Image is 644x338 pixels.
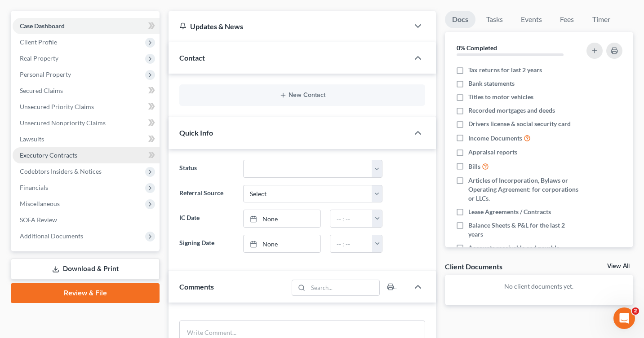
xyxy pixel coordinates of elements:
[468,176,578,203] span: Articles of Incorporation, Bylaws or Operating Agreement: for corporations or LLCs.
[20,232,83,240] span: Additional Documents
[20,135,44,143] span: Lawsuits
[179,53,205,62] span: Contact
[468,162,480,171] span: Bills
[330,210,373,227] input: -- : --
[13,115,160,131] a: Unsecured Nonpriority Claims
[553,11,582,28] a: Fees
[20,167,102,175] span: Codebtors Insiders & Notices
[20,151,77,159] span: Executory Contracts
[308,280,379,295] input: Search...
[20,54,58,62] span: Real Property
[468,79,515,88] span: Bank statements
[175,185,239,203] label: Referral Source
[468,134,522,143] span: Income Documents
[452,282,626,291] p: No client documents yet.
[514,11,549,28] a: Events
[175,160,239,178] label: Status
[175,210,239,228] label: IC Date
[13,99,160,115] a: Unsecured Priority Claims
[20,38,57,46] span: Client Profile
[445,262,502,271] div: Client Documents
[13,18,160,34] a: Case Dashboard
[468,221,578,239] span: Balance Sheets & P&L for the last 2 years
[244,235,320,252] a: None
[20,216,57,224] span: SOFA Review
[244,210,320,227] a: None
[20,87,63,94] span: Secured Claims
[632,307,639,315] span: 2
[179,128,213,137] span: Quick Info
[607,263,630,269] a: View All
[613,307,635,329] iframe: Intercom live chat
[457,44,497,52] strong: 0% Completed
[468,92,533,101] span: Titles to motor vehicles
[445,11,475,28] a: Docs
[20,22,65,30] span: Case Dashboard
[13,83,160,99] a: Secured Claims
[11,259,160,280] a: Download & Print
[468,148,517,157] span: Appraisal reports
[585,11,617,28] a: Timer
[20,70,71,78] span: Personal Property
[468,243,560,252] span: Accounts receivable and payable
[479,11,510,28] a: Tasks
[179,282,214,291] span: Comments
[20,103,94,110] span: Unsecured Priority Claims
[330,235,373,252] input: -- : --
[175,235,239,253] label: Signing Date
[13,212,160,228] a: SOFA Review
[468,66,542,75] span: Tax returns for last 2 years
[13,131,160,147] a: Lawsuits
[13,147,160,163] a: Executory Contracts
[468,119,571,128] span: Drivers license & social security card
[11,283,160,303] a: Review & File
[20,184,48,191] span: Financials
[187,92,418,99] button: New Contact
[20,200,60,207] span: Miscellaneous
[20,119,106,127] span: Unsecured Nonpriority Claims
[468,106,555,115] span: Recorded mortgages and deeds
[468,207,551,216] span: Lease Agreements / Contracts
[179,22,398,31] div: Updates & News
